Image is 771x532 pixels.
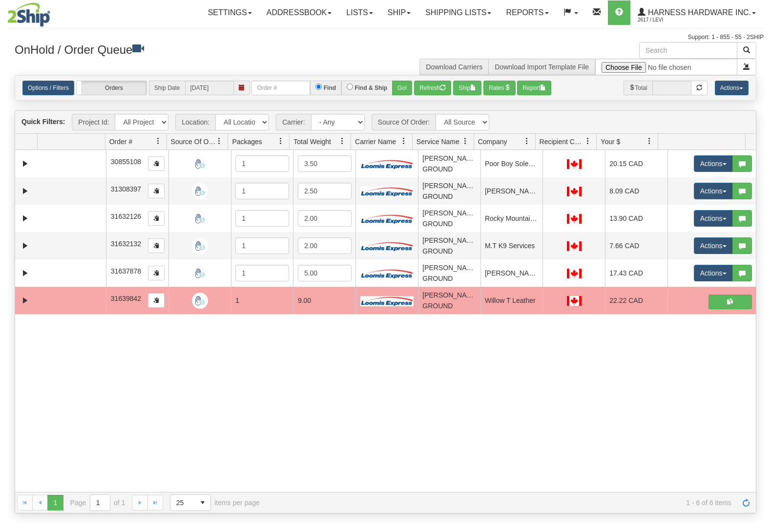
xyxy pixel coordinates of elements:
[396,133,412,149] a: Carrier Name filter column settings
[354,84,387,92] label: Find & Ship
[15,111,756,134] div: grid toolbar
[148,211,165,226] button: Copy to clipboard
[480,205,543,232] td: Rocky Mountain Dog
[567,159,582,169] img: CA
[360,268,414,278] img: Loomis Express
[605,232,667,259] td: 7.66 CAD
[418,177,480,205] td: [PERSON_NAME] GROUND
[149,81,185,95] span: Ship Date
[605,177,667,205] td: 8.09 CAD
[192,156,208,172] img: Manual
[259,0,339,25] a: Addressbook
[478,137,507,147] span: Company
[360,296,414,306] img: Loomis Express
[380,0,418,25] a: Ship
[639,42,737,59] input: Search
[749,216,770,316] iframe: chat widget
[567,269,582,278] img: CA
[334,133,351,149] a: Total Weight filter column settings
[19,158,31,170] a: Expand
[605,259,667,287] td: 17.43 CAD
[150,133,167,149] a: Order # filter column settings
[638,15,711,25] span: 2617 / Levi
[499,0,556,25] a: Reports
[7,33,764,42] div: Support: 1 - 855 - 55 - 2SHIP
[517,81,551,95] button: Report
[324,84,336,92] label: Find
[641,133,658,149] a: Your $ filter column settings
[19,213,31,225] a: Expand
[580,133,596,149] a: Recipient Country filter column settings
[21,117,65,127] label: Quick Filters:
[90,495,110,511] input: Page 1
[170,494,260,511] span: items per page
[192,293,208,309] img: Manual
[111,295,141,302] span: 31639842
[355,137,396,147] span: Carrier Name
[414,81,451,95] button: Refresh
[251,81,310,95] input: Order #
[111,158,141,166] span: 30855108
[148,266,165,280] button: Copy to clipboard
[19,295,31,307] a: Expand
[605,205,667,232] td: 13.90 CAD
[77,81,146,95] label: Orders
[7,2,50,27] img: logo2617.jpg
[272,133,289,149] a: Packages filter column settings
[19,240,31,252] a: Expand
[519,133,535,149] a: Company filter column settings
[540,137,584,147] span: Recipient Country
[605,287,667,314] td: 22.22 CAD
[192,265,208,281] img: Manual
[19,185,31,197] a: Expand
[418,259,480,287] td: [PERSON_NAME] GROUND
[171,137,216,147] span: Source Of Order
[360,241,414,251] img: Loomis Express
[605,150,667,177] td: 20.15 CAD
[426,63,482,71] a: Download Carriers
[601,137,620,147] span: Your $
[694,183,733,199] button: Actions
[372,114,436,130] span: Source Of Order:
[109,137,132,147] span: Order #
[273,499,731,507] span: 1 - 6 of 6 items
[737,42,756,59] button: Search
[480,259,543,287] td: [PERSON_NAME]
[567,296,582,306] img: CA
[418,150,480,177] td: [PERSON_NAME] GROUND
[417,137,459,147] span: Service Name
[715,81,749,95] button: Actions
[70,494,125,511] span: Page of 1
[567,241,582,251] img: CA
[624,81,652,95] span: Total
[708,295,752,309] button: Shipping Documents
[418,205,480,232] td: [PERSON_NAME] GROUND
[293,137,331,147] span: Total Weight
[235,297,239,304] span: 1
[595,59,737,75] input: Import
[148,293,165,308] button: Copy to clipboard
[111,240,141,248] span: 31632132
[694,155,733,172] button: Actions
[738,495,754,511] a: Refresh
[694,265,733,281] button: Actions
[201,0,259,25] a: Settings
[232,137,262,147] span: Packages
[175,114,215,130] span: Location:
[480,232,543,259] td: M.T K9 Services
[192,238,208,254] img: Manual
[418,287,480,314] td: [PERSON_NAME] GROUND
[646,8,751,17] span: Harness Hardware Inc.
[418,232,480,259] td: [PERSON_NAME] GROUND
[495,63,589,71] a: Download Import Template File
[22,81,74,95] a: Options / Filters
[339,0,380,25] a: Lists
[480,287,543,314] td: Willow T Leather
[170,494,211,511] span: Page sizes drop down
[360,213,414,224] img: Loomis Express
[453,81,481,95] button: Ship
[19,267,31,279] a: Expand
[192,183,208,199] img: Manual
[483,81,515,95] button: Rates
[298,297,311,304] span: 9.00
